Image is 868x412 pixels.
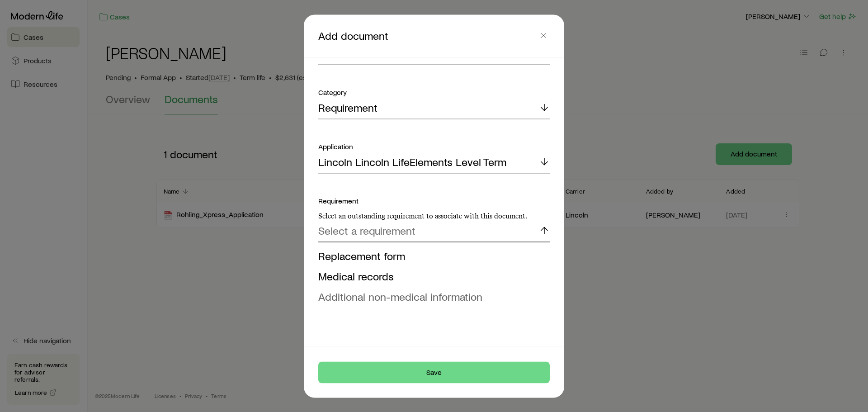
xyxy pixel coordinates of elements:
li: Medical records [318,266,544,286]
p: Add document [318,29,537,43]
p: Select a requirement [318,224,415,237]
li: Additional non-medical information [318,286,544,307]
button: Save [318,361,550,383]
li: Replacement form [318,246,544,266]
p: Lincoln Lincoln LifeElements Level Term [318,156,506,168]
div: Category [318,86,550,97]
span: Replacement form [318,249,405,262]
p: Requirement [318,101,377,114]
p: Select an outstanding requirement to associate with this document. [318,211,550,220]
div: Requirement [318,195,550,220]
div: Application [318,141,550,152]
span: Medical records [318,269,394,282]
span: Additional non-medical information [318,289,482,303]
